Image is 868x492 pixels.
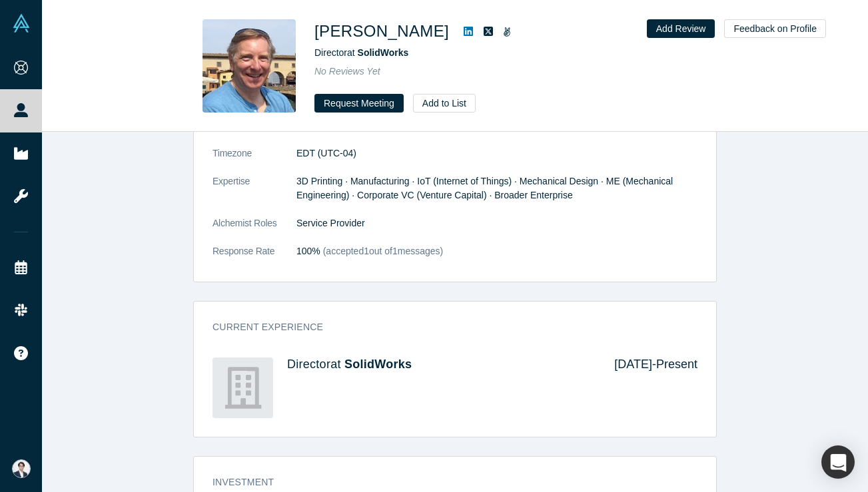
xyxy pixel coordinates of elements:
button: Feedback on Profile [724,19,826,38]
img: Greg Smith's Profile Image [203,19,296,113]
a: SolidWorks [358,47,409,58]
dd: EDT (UTC-04) [296,146,697,160]
button: Request Meeting [314,94,404,113]
img: SolidWorks's Logo [213,358,273,418]
div: [DATE] - Present [596,358,697,418]
span: 3D Printing · Manufacturing · IoT (Internet of Things) · Mechanical Design · ME (Mechanical Engin... [296,176,673,200]
h3: Investment [213,475,679,489]
dd: Service Provider [296,216,697,230]
a: SolidWorks [344,358,412,371]
button: Add to List [413,94,476,113]
h4: Director at [287,358,596,372]
h1: [PERSON_NAME] [314,19,449,43]
h3: Current Experience [213,320,679,334]
button: Add Review [647,19,715,38]
img: Eisuke Shimizu's Account [12,459,31,478]
dt: Expertise [213,174,296,216]
dt: Alchemist Roles [213,216,296,244]
img: Alchemist Vault Logo [12,14,31,33]
dt: Location [213,119,296,146]
dt: Response Rate [213,244,296,272]
dt: Timezone [213,146,296,174]
span: Director at [314,47,408,58]
span: No Reviews Yet [314,66,380,77]
span: (accepted 1 out of 1 messages) [320,246,443,256]
span: 100% [296,246,320,256]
